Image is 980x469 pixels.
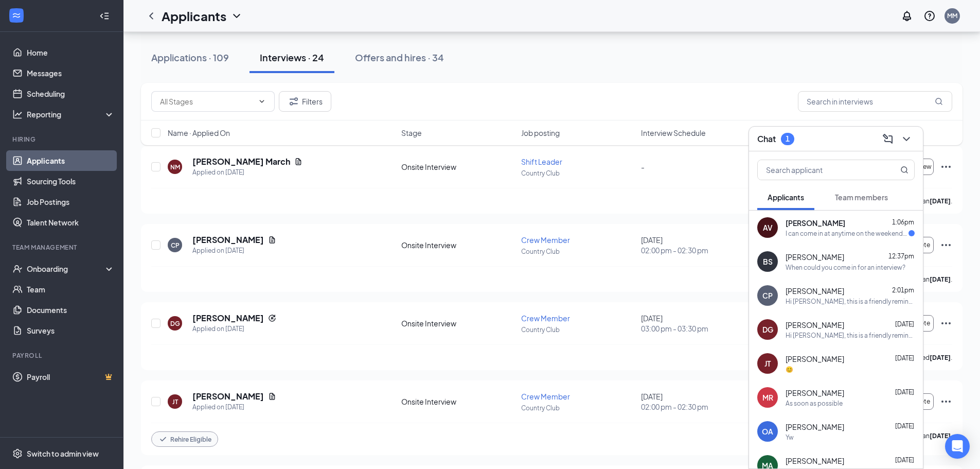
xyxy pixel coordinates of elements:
p: Country Club [521,404,635,412]
div: [DATE] [641,235,755,255]
span: Crew Member [521,314,570,323]
svg: Ellipses [940,239,952,251]
div: JT [764,358,771,369]
div: When could you come in for an interview? [786,263,905,272]
a: Surveys [27,320,115,341]
svg: Document [294,158,302,166]
div: Interviews · 24 [260,51,324,64]
div: DG [170,319,180,328]
span: [PERSON_NAME] [786,218,845,228]
svg: Document [268,392,276,401]
svg: Notifications [901,10,913,22]
b: [DATE] [930,197,951,205]
svg: ChevronDown [900,133,913,145]
svg: UserCheck [12,264,23,274]
span: 02:00 pm - 02:30 pm [641,402,755,412]
span: [DATE] [895,456,914,464]
button: Filter Filters [279,91,331,112]
svg: Ellipses [940,161,952,173]
svg: Checkmark [158,434,168,444]
div: Applied on [DATE] [192,402,276,412]
h5: [PERSON_NAME] [192,391,264,402]
a: Home [27,42,115,63]
b: [DATE] [930,354,951,361]
span: 1:06pm [892,218,914,226]
span: - [641,162,645,171]
span: [PERSON_NAME] [786,388,844,398]
svg: Collapse [99,11,110,21]
h5: [PERSON_NAME] March [192,156,290,167]
div: OA [762,426,773,437]
h5: [PERSON_NAME] [192,312,264,324]
div: CP [762,290,773,301]
span: 2:01pm [892,286,914,294]
div: 😊 [786,365,793,374]
div: BS [763,256,773,267]
span: [PERSON_NAME] [786,286,844,296]
svg: Ellipses [940,395,952,408]
span: 02:00 pm - 02:30 pm [641,245,755,255]
svg: Document [268,236,276,244]
span: Job posting [521,128,560,138]
div: Yw [786,433,794,442]
a: Messages [27,63,115,83]
svg: ChevronLeft [145,10,157,22]
div: Onsite Interview [401,318,515,328]
div: Onsite Interview [401,162,515,172]
svg: ChevronDown [230,10,243,22]
span: Name · Applied On [168,128,230,138]
p: Country Club [521,247,635,256]
p: Country Club [521,325,635,334]
svg: Settings [12,448,23,459]
svg: MagnifyingGlass [935,97,943,106]
a: Applicants [27,150,115,171]
div: MR [762,392,773,403]
div: Hi [PERSON_NAME], this is a friendly reminder. Your interview with [PERSON_NAME]' for Crew Member... [786,297,915,306]
span: [PERSON_NAME] [786,422,844,432]
div: I can come in at anytime on the weekends or after 5 on weekdays [786,229,908,238]
span: Rehire Eligible [170,435,211,444]
div: Team Management [12,243,113,252]
b: [DATE] [930,275,951,283]
div: Hi [PERSON_NAME], this is a friendly reminder. Your interview with [PERSON_NAME]' for Crew Member... [786,331,915,340]
div: Applications · 109 [151,51,229,64]
div: Onsite Interview [401,240,515,250]
span: Team members [835,193,888,202]
span: [PERSON_NAME] [786,354,844,364]
div: Hiring [12,135,113,144]
svg: QuestionInfo [923,10,936,22]
div: 1 [786,134,790,143]
span: Applicants [768,193,804,202]
h3: Chat [757,133,776,145]
div: Onsite Interview [401,396,515,407]
div: Offers and hires · 34 [355,51,444,64]
h5: [PERSON_NAME] [192,234,264,246]
a: PayrollCrown [27,367,115,387]
a: Job Postings [27,192,115,212]
div: As soon as possible [786,399,843,408]
p: Country Club [521,169,635,178]
div: [DATE] [641,391,755,412]
div: Payroll [12,351,113,360]
div: Reporting [27,109,115,119]
span: Shift Leader [521,157,562,166]
button: ChevronDown [898,131,915,147]
span: [DATE] [895,422,914,430]
span: Crew Member [521,235,570,245]
svg: ComposeMessage [882,133,894,145]
a: Scheduling [27,83,115,104]
a: Team [27,279,115,300]
svg: WorkstreamLogo [11,10,22,21]
button: ComposeMessage [880,131,896,147]
span: 03:00 pm - 03:30 pm [641,323,755,334]
input: Search applicant [758,160,880,180]
span: Interview Schedule [641,128,706,138]
div: Applied on [DATE] [192,324,276,334]
span: Crew Member [521,392,570,401]
span: [DATE] [895,320,914,328]
svg: Filter [288,95,300,108]
b: [DATE] [930,432,951,440]
div: AV [763,222,773,233]
span: [DATE] [895,354,914,362]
